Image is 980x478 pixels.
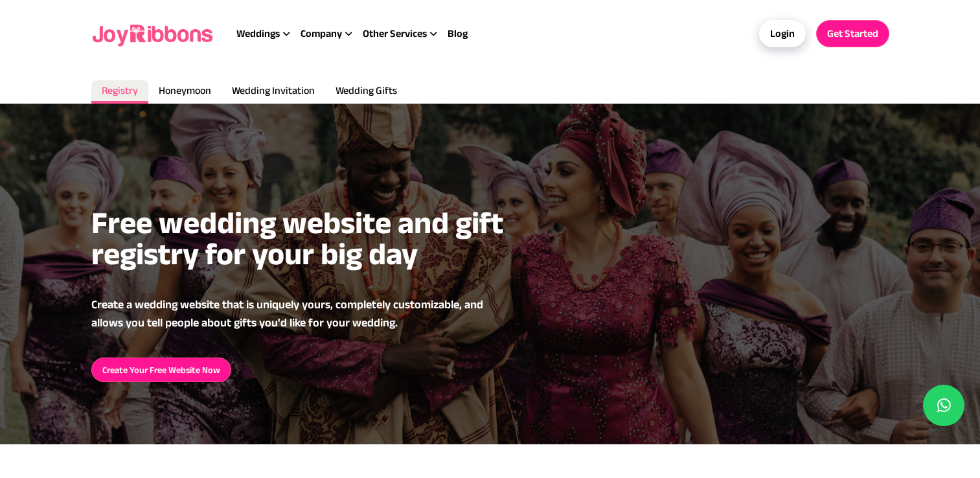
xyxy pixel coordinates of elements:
[102,85,138,96] span: Registry
[222,80,325,104] a: Wedding Invitation
[759,20,806,47] a: Login
[448,26,468,41] a: Blog
[363,26,448,41] div: Other Services
[148,80,222,104] a: Honeymoon
[91,13,216,54] img: joyribbons logo
[325,80,407,104] a: Wedding Gifts
[301,26,363,41] div: Company
[91,207,558,269] h2: Free wedding website and gift registry for your big day
[236,26,301,41] div: Weddings
[91,295,506,332] p: Create a wedding website that is uniquely yours, completely customizable, and allows you tell peo...
[91,358,231,382] a: Create Your Free Website Now
[336,85,397,96] span: Wedding Gifts
[232,85,315,96] span: Wedding Invitation
[816,20,889,47] a: Get Started
[159,85,211,96] span: Honeymoon
[91,80,148,104] a: Registry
